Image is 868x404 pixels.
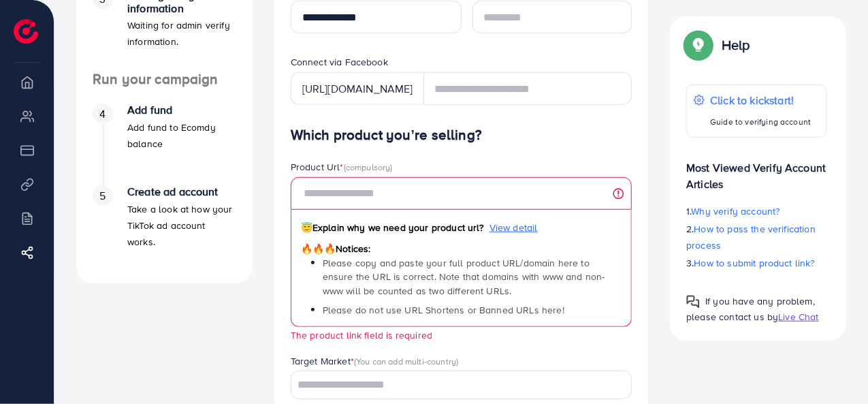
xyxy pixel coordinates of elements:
li: Add fund [76,104,253,185]
p: Help [722,37,750,53]
p: Waiting for admin verify information. [127,17,236,50]
p: Most Viewed Verify Account Articles [686,149,827,192]
span: (You can add multi-country) [354,355,458,367]
h4: Run your campaign [76,71,253,88]
span: 5 [99,188,106,204]
label: Product Url [291,160,393,174]
div: Search for option [291,371,632,399]
p: Take a look at how your TikTok ad account works. [127,201,236,250]
li: Create ad account [76,185,253,267]
span: Please copy and paste your full product URL/domain here to ensure the URL is correct. Note that d... [323,256,605,298]
label: Connect via Facebook [291,55,388,69]
img: logo [14,19,38,44]
p: Click to kickstart! [710,92,811,108]
span: Why verify account? [692,204,780,218]
img: Popup guide [686,295,700,309]
span: How to pass the verification process [686,222,816,252]
input: Search for option [293,375,615,396]
span: 🔥🔥🔥 [301,242,336,255]
span: If you have any problem, please contact us by [686,294,815,324]
h4: Which product you’re selling? [291,127,632,144]
h4: Create ad account [127,185,236,198]
p: 1. [686,203,827,219]
span: View detail [489,221,538,234]
span: How to submit product link? [694,256,815,270]
span: 4 [99,106,106,122]
span: Live Chat [778,310,818,324]
small: The product link field is required [291,328,432,341]
img: Popup guide [686,33,711,57]
iframe: Chat [810,343,858,394]
div: [URL][DOMAIN_NAME] [291,72,424,105]
p: 3. [686,255,827,271]
span: Notices: [301,242,371,255]
p: Guide to verifying account [710,114,811,130]
span: Explain why we need your product url? [301,221,484,234]
label: Target Market [291,354,459,368]
span: 😇 [301,221,312,234]
span: (compulsory) [344,161,393,173]
span: Please do not use URL Shortens or Banned URLs here! [323,303,564,317]
p: Add fund to Ecomdy balance [127,119,236,152]
p: 2. [686,221,827,253]
h4: Add fund [127,104,236,116]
